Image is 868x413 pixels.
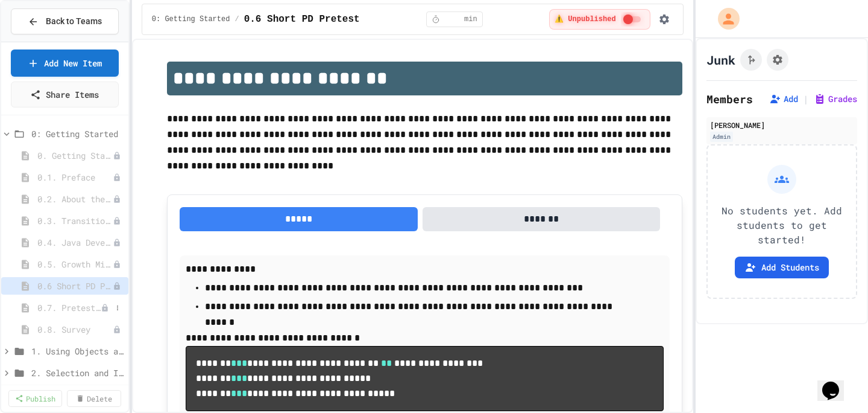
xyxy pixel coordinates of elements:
iframe: chat widget [817,365,856,401]
span: ⚠️ Unpublished [555,14,615,24]
span: 1. Using Objects and Methods [31,345,124,357]
div: Unpublished [113,325,121,334]
div: Unpublished [113,260,121,269]
span: 0.7. Pretest for the AP CSA Exam [37,301,101,314]
div: Unpublished [113,152,121,160]
span: 0.3. Transitioning from AP CSP to AP CSA [37,214,113,227]
button: Add Students [735,257,829,278]
a: Add New Item [11,50,119,77]
button: Assignment Settings [767,49,788,71]
div: ⚠️ Students cannot see this content! Click the toggle to publish it and make it visible to your c... [549,9,650,30]
div: Unpublished [113,239,121,247]
span: 2. Selection and Iteration [31,367,124,379]
span: Back to Teams [46,15,102,28]
span: 0.6 Short PD Pretest [37,280,113,292]
span: 0.8. Survey [37,323,113,336]
button: Add [769,93,798,105]
button: Click to see fork details [740,49,762,71]
h2: Members [706,91,753,107]
span: 0.5. Growth Mindset and Pair Programming [37,258,113,271]
div: Unpublished [101,304,109,312]
a: Share Items [11,82,119,107]
span: min [464,14,477,24]
span: | [803,92,809,106]
div: Unpublished [113,282,121,290]
button: Back to Teams [11,8,119,34]
span: / [234,14,239,24]
span: 0: Getting Started [31,127,124,140]
span: 0.4. Java Development Environments [37,236,113,249]
div: Unpublished [113,195,121,203]
span: 0.2. About the AP CSA Exam [37,193,113,205]
div: [PERSON_NAME] [710,120,854,130]
h1: Junk [706,51,735,68]
a: Delete [67,390,121,407]
span: 0: Getting Started [152,14,230,24]
div: My Account [705,5,743,33]
p: No students yet. Add students to get started! [717,203,846,247]
span: 0. Getting Started [37,149,113,162]
a: Publish [8,390,62,407]
span: 0.1. Preface [37,171,113,184]
button: Grades [814,93,857,105]
span: 0.6 Short PD Pretest [244,12,360,27]
div: Unpublished [113,173,121,182]
button: More options [112,302,124,314]
div: Unpublished [113,217,121,225]
div: Admin [710,132,733,142]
